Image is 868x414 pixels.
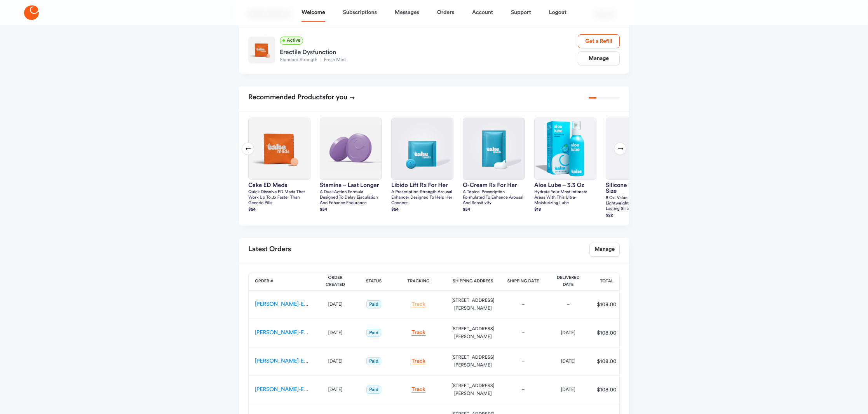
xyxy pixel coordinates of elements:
a: Manage [589,243,620,257]
span: Paid [366,357,381,365]
div: [STREET_ADDRESS][PERSON_NAME] [451,325,494,341]
a: [PERSON_NAME]-ES-00123148 [255,387,331,392]
img: Libido Lift Rx For Her [392,118,453,180]
div: [DATE] [552,329,584,337]
a: Track [411,387,425,393]
div: $108.00 [593,329,620,337]
p: 8 oz. Value size ultra lightweight, extremely long-lasting silicone formula [606,196,668,212]
div: Erectile Dysfunction [280,45,578,57]
a: Logout [549,3,566,22]
a: Account [472,3,493,22]
div: [STREET_ADDRESS][PERSON_NAME] [451,297,494,312]
div: – [507,329,539,337]
div: [DATE] [321,358,350,365]
th: Delivered Date [546,273,591,291]
img: Standard Strength [248,37,275,63]
div: – [507,386,539,394]
a: Get a Refill [578,34,620,48]
a: Subscriptions [343,3,377,22]
p: A dual-action formula designed to delay ejaculation and enhance endurance [320,190,382,206]
div: [DATE] [552,386,584,394]
div: $108.00 [593,358,620,365]
div: – [507,358,539,365]
th: Order Created [315,273,356,291]
p: Hydrate your most intimate areas with this ultra-moisturizing lube [534,190,596,206]
th: Total [591,273,622,291]
a: Erectile DysfunctionStandard StrengthFresh Mint [280,45,578,63]
p: Quick dissolve ED Meds that work up to 3x faster than generic pills [248,190,310,206]
div: [STREET_ADDRESS][PERSON_NAME] [451,354,494,369]
span: for you [326,94,348,101]
a: Track [411,301,425,307]
strong: $ 54 [391,208,399,212]
a: silicone lube – value sizesilicone lube – value size8 oz. Value size ultra lightweight, extremely... [606,118,668,219]
div: [DATE] [321,301,350,308]
img: Cake ED Meds [249,118,310,180]
h2: Latest Orders [248,243,291,257]
th: Status [356,273,392,291]
th: Shipping Date [500,273,546,291]
a: Messages [395,3,419,22]
th: Tracking [392,273,445,291]
span: Active [280,37,303,45]
div: [STREET_ADDRESS][PERSON_NAME] [451,382,494,398]
h3: Libido Lift Rx For Her [391,182,453,188]
a: [PERSON_NAME]-ES-00137107 [255,358,331,364]
a: O-Cream Rx for HerO-Cream Rx for HerA topical prescription formulated to enhance arousal and sens... [463,118,525,213]
span: Paid [366,386,381,394]
img: O-Cream Rx for Her [463,118,525,180]
h3: Stamina – Last Longer [320,182,382,188]
strong: $ 54 [320,208,327,212]
h3: Aloe Lube – 3.3 oz [534,182,596,188]
div: $108.00 [593,386,620,394]
a: Track [411,330,425,336]
span: Paid [366,300,381,308]
div: [DATE] [321,386,350,394]
span: Paid [366,329,381,337]
a: Track [411,358,425,364]
a: Cake ED MedsCake ED MedsQuick dissolve ED Meds that work up to 3x faster than generic pills$54 [248,118,310,213]
p: A topical prescription formulated to enhance arousal and sensitivity [463,190,525,206]
a: Orders [437,3,454,22]
a: Aloe Lube – 3.3 ozAloe Lube – 3.3 ozHydrate your most intimate areas with this ultra-moisturizing... [534,118,596,213]
strong: $ 18 [534,208,541,212]
th: Order # [249,273,315,291]
img: Aloe Lube – 3.3 oz [535,118,596,180]
div: [DATE] [321,329,350,337]
th: Shipping Address [445,273,500,291]
div: – [552,301,584,308]
img: silicone lube – value size [606,118,668,180]
h3: silicone lube – value size [606,182,668,194]
a: Stamina – Last LongerStamina – Last LongerA dual-action formula designed to delay ejaculation and... [320,118,382,213]
h3: Cake ED Meds [248,182,310,188]
img: Stamina – Last Longer [320,118,382,180]
div: [DATE] [552,358,584,365]
a: Libido Lift Rx For HerLibido Lift Rx For HerA prescription-strength arousal enhancer designed to ... [391,118,453,213]
h3: O-Cream Rx for Her [463,182,525,188]
span: Fresh Mint [321,58,349,62]
div: $108.00 [593,301,620,308]
div: – [507,301,539,308]
p: A prescription-strength arousal enhancer designed to help her connect [391,190,453,206]
strong: $ 54 [463,208,470,212]
a: [PERSON_NAME]-ES-00161789 [255,301,331,307]
a: Support [511,3,531,22]
a: Welcome [302,3,325,22]
h2: Recommended Products [248,91,355,105]
a: Manage [578,51,620,65]
strong: $ 54 [248,208,256,212]
span: Standard Strength [280,58,321,62]
a: [PERSON_NAME]-ES-00148629 [255,330,333,335]
strong: $ 22 [606,213,613,218]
